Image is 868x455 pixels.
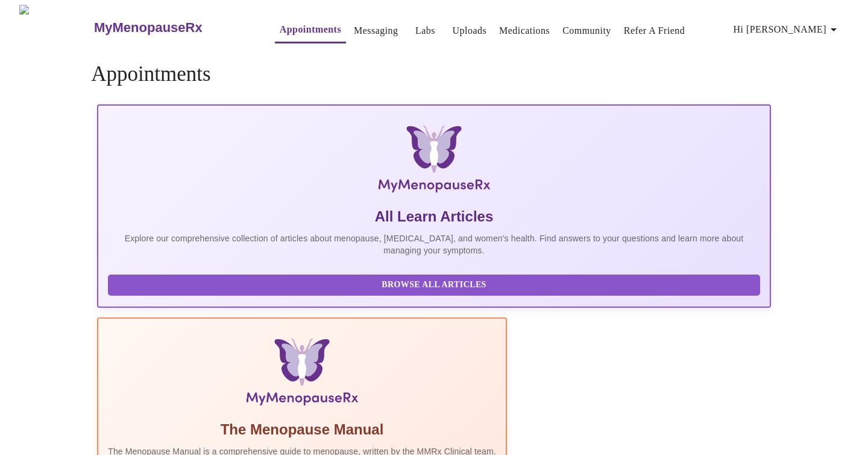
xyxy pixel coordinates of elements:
[406,19,445,43] button: Labs
[169,338,434,410] img: Menopause Manual
[349,19,403,43] button: Messaging
[415,22,435,39] a: Labs
[108,232,760,256] p: Explore our comprehensive collection of articles about menopause, [MEDICAL_DATA], and women's hea...
[19,5,92,50] img: MyMenopauseRx Logo
[275,17,346,43] button: Appointments
[280,21,341,38] a: Appointments
[91,62,777,86] h4: Appointments
[494,19,555,43] button: Medications
[354,22,398,39] a: Messaging
[209,125,659,197] img: MyMenopauseRx Logo
[108,275,760,296] button: Browse All Articles
[108,420,496,439] h5: The Menopause Manual
[734,21,841,38] span: Hi [PERSON_NAME]
[108,279,763,289] a: Browse All Articles
[562,22,611,39] a: Community
[558,19,616,43] button: Community
[448,19,492,43] button: Uploads
[619,19,690,43] button: Refer a Friend
[120,278,748,293] span: Browse All Articles
[729,17,846,42] button: Hi [PERSON_NAME]
[453,22,487,39] a: Uploads
[94,20,203,36] h3: MyMenopauseRx
[499,22,550,39] a: Medications
[108,207,760,226] h5: All Learn Articles
[624,22,685,39] a: Refer a Friend
[92,7,250,49] a: MyMenopauseRx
